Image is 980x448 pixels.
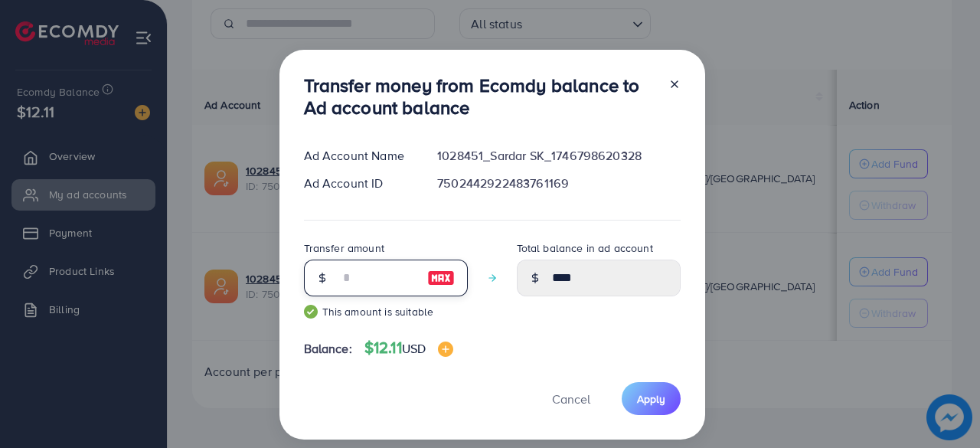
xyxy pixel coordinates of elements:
[402,340,426,357] span: USD
[304,240,384,256] label: Transfer amount
[304,305,318,319] img: guide
[304,340,352,358] span: Balance:
[622,382,681,415] button: Apply
[552,391,590,407] span: Cancel
[637,391,665,407] span: Apply
[517,240,653,256] label: Total balance in ad account
[425,147,692,165] div: 1028451_Sardar SK_1746798620328
[292,147,426,165] div: Ad Account Name
[533,382,609,415] button: Cancel
[425,175,692,192] div: 7502442922483761169
[364,338,453,358] h4: $12.11
[304,304,468,319] small: This amount is suitable
[427,269,455,287] img: image
[438,342,453,357] img: image
[292,175,426,192] div: Ad Account ID
[304,74,656,119] h3: Transfer money from Ecomdy balance to Ad account balance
